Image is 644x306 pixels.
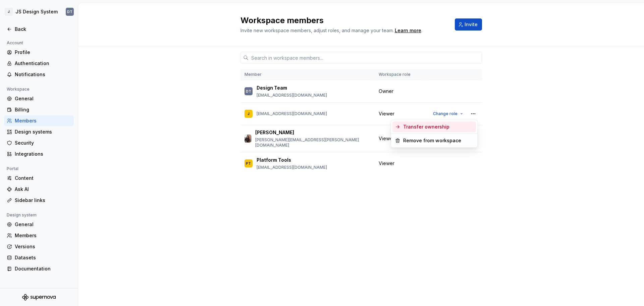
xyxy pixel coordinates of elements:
[433,111,458,116] span: Change role
[15,221,71,228] div: General
[4,138,74,148] a: Security
[465,21,478,28] span: Invite
[379,88,393,95] span: Owner
[15,129,71,135] div: Design systems
[15,175,71,182] div: Content
[4,165,21,173] div: Portal
[15,265,71,272] div: Documentation
[4,263,74,274] a: Documentation
[4,115,74,126] a: Members
[4,39,26,47] div: Account
[15,26,71,33] div: Back
[15,49,71,56] div: Profile
[391,120,478,147] div: Suggestions
[379,110,394,117] span: Viewer
[394,28,422,33] span: .
[15,186,71,193] div: Ask AI
[245,135,251,143] img: Juliana Pereira
[430,109,466,118] button: Change role
[379,160,394,167] span: Viewer
[257,111,327,116] p: [EMAIL_ADDRESS][DOMAIN_NAME]
[403,123,449,130] div: Transfer ownership
[15,151,71,157] div: Integrations
[255,137,371,148] p: [PERSON_NAME][EMAIL_ADDRESS][PERSON_NAME][DOMAIN_NAME]
[67,9,72,14] div: DT
[15,106,71,113] div: Billing
[15,140,71,146] div: Security
[22,294,56,301] svg: Supernova Logo
[375,69,426,80] th: Workspace role
[4,24,74,35] a: Back
[246,160,251,167] div: PT
[249,52,482,64] input: Search in workspace members...
[15,95,71,102] div: General
[4,58,74,69] a: Authentication
[15,8,58,15] div: JS Design System
[4,126,74,137] a: Design systems
[15,71,71,78] div: Notifications
[240,69,375,80] th: Member
[240,15,447,26] h2: Workspace members
[255,129,294,136] p: [PERSON_NAME]
[257,85,287,91] p: Design Team
[403,137,461,144] div: Remove from workspace
[4,69,74,80] a: Notifications
[4,104,74,115] a: Billing
[15,232,71,239] div: Members
[4,93,74,104] a: General
[4,230,74,241] a: Members
[240,28,394,33] span: Invite new workspace members, adjust roles, and manage your team.
[4,252,74,263] a: Datasets
[248,110,250,117] div: J
[379,135,394,142] span: Viewer
[4,241,74,252] a: Versions
[395,27,421,34] a: Learn more
[4,149,74,159] a: Integrations
[5,8,13,16] div: J
[246,88,251,95] div: DT
[455,18,482,31] button: Invite
[4,219,74,230] a: General
[257,93,327,98] p: [EMAIL_ADDRESS][DOMAIN_NAME]
[4,85,32,93] div: Workspace
[257,165,327,170] p: [EMAIL_ADDRESS][DOMAIN_NAME]
[4,195,74,206] a: Sidebar links
[257,157,291,163] p: Platform Tools
[15,197,71,204] div: Sidebar links
[15,117,71,124] div: Members
[4,47,74,58] a: Profile
[15,254,71,261] div: Datasets
[4,173,74,184] a: Content
[4,211,39,219] div: Design system
[1,4,76,19] button: JJS Design SystemDT
[4,184,74,195] a: Ask AI
[15,60,71,67] div: Authentication
[15,243,71,250] div: Versions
